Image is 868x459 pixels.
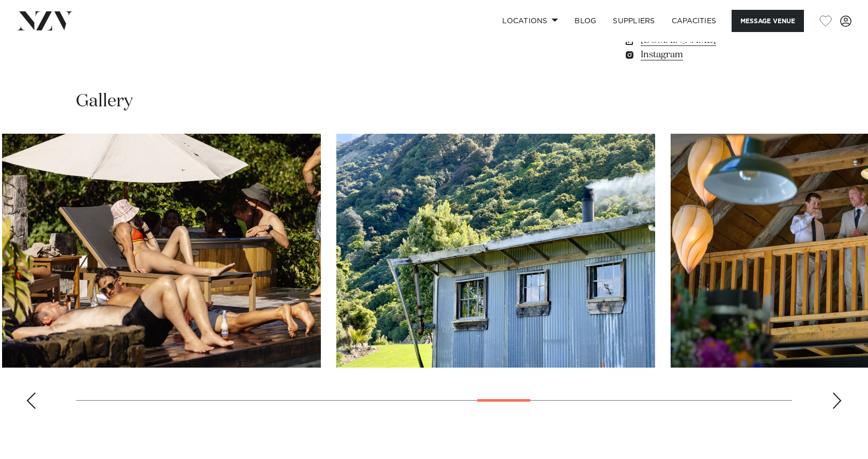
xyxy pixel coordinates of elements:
[605,10,663,32] a: SUPPLIERS
[76,90,133,113] h2: Gallery
[2,134,321,368] swiper-slide: 17 / 29
[336,134,655,368] swiper-slide: 18 / 29
[17,11,73,30] img: nzv-logo.png
[494,10,566,32] a: Locations
[663,10,725,32] a: Capacities
[566,10,605,32] a: BLOG
[732,10,804,32] button: Message Venue
[624,48,792,62] a: Instagram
